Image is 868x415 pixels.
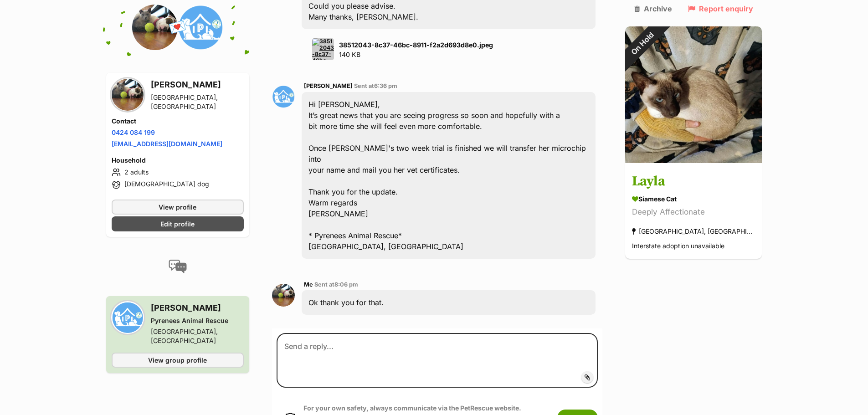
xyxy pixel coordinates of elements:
[625,165,762,259] a: Layla Siamese Cat Deeply Affectionate [GEOGRAPHIC_DATA], [GEOGRAPHIC_DATA] Interstate adoption un...
[632,206,755,219] div: Deeply Affectionate
[112,140,222,148] a: [EMAIL_ADDRESS][DOMAIN_NAME]
[112,200,244,215] a: View profile
[167,18,188,37] span: 💌
[112,179,244,190] li: [DEMOGRAPHIC_DATA] dog
[354,82,397,89] span: Sent at
[613,14,672,73] div: On Hold
[272,284,295,307] img: Ian Sprawson profile pic
[112,156,244,165] h4: Household
[112,79,144,111] img: Ian Sprawson profile pic
[151,316,244,325] div: Pyrenees Animal Rescue
[632,242,724,250] span: Interstate adoption unavailable
[112,216,244,231] a: Edit profile
[625,26,762,163] img: Layla
[112,167,244,178] li: 2 adults
[304,281,313,288] span: Me
[112,353,244,368] a: View group profile
[148,355,207,365] span: View group profile
[312,38,334,60] img: 38512043-8c37-46bc-8911-f2a2d693d8e0.jpeg
[272,85,295,108] img: susan bullen profile pic
[374,82,397,89] span: 6:36 pm
[159,202,196,212] span: View profile
[151,302,244,314] h3: [PERSON_NAME]
[303,404,521,412] strong: For your own safety, always communicate via the PetRescue website.
[339,51,360,58] span: 140 KB
[688,5,753,13] a: Report enquiry
[112,128,155,136] a: 0424 084 199
[160,219,195,229] span: Edit profile
[339,41,493,49] strong: 38512043-8c37-46bc-8911-f2a2d693d8e0.jpeg
[634,5,672,13] a: Archive
[632,225,755,238] div: [GEOGRAPHIC_DATA], [GEOGRAPHIC_DATA]
[169,260,187,273] img: conversation-icon-4a6f8262b818ee0b60e3300018af0b2d0b884aa5de6e9bcb8d3d4eeb1a70a7c4.svg
[178,5,223,50] img: Pyrenees Animal Rescue profile pic
[304,82,353,89] span: [PERSON_NAME]
[625,156,762,165] a: On Hold
[151,78,244,91] h3: [PERSON_NAME]
[302,290,596,315] div: Ok thank you for that.
[302,92,596,259] div: Hi [PERSON_NAME], It’s great news that you are seeing progress so soon and hopefully with a bit m...
[112,302,144,333] img: Pyrenees Animal Rescue profile pic
[314,281,358,288] span: Sent at
[632,172,755,192] h3: Layla
[112,117,244,126] h4: Contact
[334,281,358,288] span: 8:06 pm
[132,5,178,50] img: Ian Sprawson profile pic
[151,327,244,345] div: [GEOGRAPHIC_DATA], [GEOGRAPHIC_DATA]
[632,195,755,204] div: Siamese Cat
[151,93,244,111] div: [GEOGRAPHIC_DATA], [GEOGRAPHIC_DATA]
